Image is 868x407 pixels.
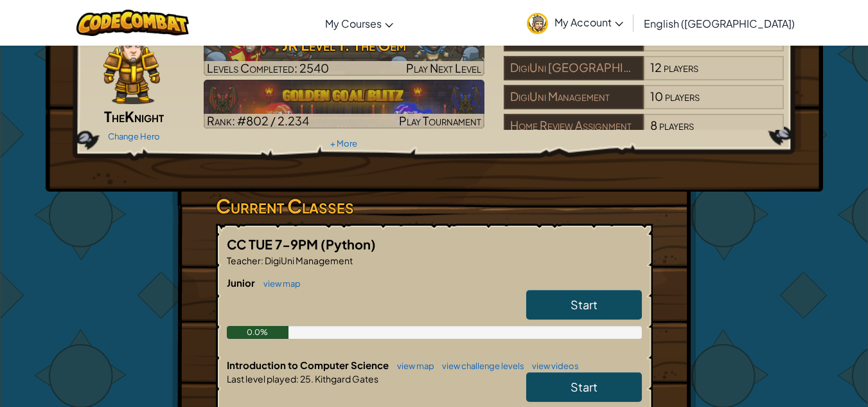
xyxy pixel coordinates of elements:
a: Play Next Level [204,27,484,76]
a: view map [257,278,301,289]
span: : [296,373,299,384]
span: My Courses [325,17,382,30]
span: Levels Completed: 2540 [207,60,329,75]
span: Junior [227,276,257,289]
a: view videos [526,361,579,371]
span: 8 [650,118,657,132]
img: avatar [527,13,548,34]
img: knight-pose.png [103,27,160,104]
span: players [664,60,698,75]
span: The [104,107,125,125]
div: Home Review Assignment [504,114,644,138]
span: Knight [125,107,164,125]
span: players [665,89,700,104]
span: Play Next Level [406,60,481,75]
span: Introduction to Computer Science [227,359,391,371]
a: DigiUni [GEOGRAPHIC_DATA]12players [504,68,784,83]
span: Start [571,379,598,394]
span: Play Tournament [399,113,481,128]
span: : [261,255,263,266]
img: Golden Goal [204,80,484,129]
a: Change Hero [108,131,160,141]
span: CC TUE 7-9PM [227,236,321,252]
a: DigiUni Management10players [504,97,784,112]
span: Kithgard Gates [314,373,378,384]
a: view map [391,361,434,371]
a: World#17/7.962.724players [504,39,784,54]
span: 25. [299,373,314,384]
a: My Courses [319,6,400,41]
span: Teacher [227,255,261,266]
a: My Account [520,3,630,43]
h3: Current Classes [216,192,653,221]
span: 10 [650,89,663,104]
span: My Account [554,15,623,29]
img: CodeCombat logo [76,10,189,36]
span: English ([GEOGRAPHIC_DATA]) [644,17,795,30]
span: Start [571,297,598,312]
span: Last level played [227,373,296,384]
div: DigiUni [GEOGRAPHIC_DATA] [504,56,644,80]
a: view challenge levels [436,361,524,371]
span: (Python) [321,236,376,252]
span: Rank: #802 / 2.234 [207,113,309,128]
span: 12 [650,60,662,75]
div: 0.0% [227,326,289,339]
a: Home Review Assignment8players [504,126,784,141]
span: players [659,118,694,132]
a: Rank: #802 / 2.234Play Tournament [204,80,484,129]
div: DigiUni Management [504,85,644,109]
a: English ([GEOGRAPHIC_DATA]) [637,6,801,41]
span: DigiUni Management [263,255,353,266]
a: + More [330,138,357,149]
